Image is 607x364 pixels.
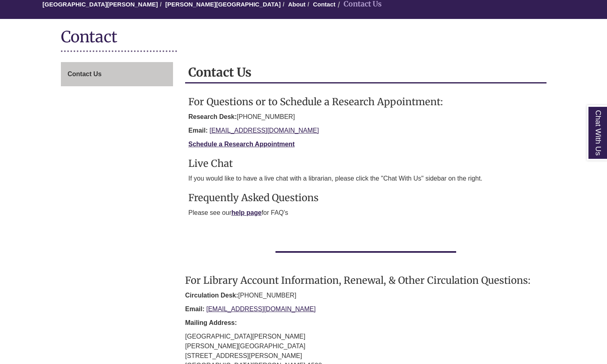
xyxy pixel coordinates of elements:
a: help page [232,209,262,216]
p: If you would like to have a live chat with a librarian, please click the "Chat With Us" sidebar o... [188,174,543,183]
h3: Frequently Asked Questions [188,191,543,204]
a: [GEOGRAPHIC_DATA][PERSON_NAME] [42,1,158,8]
a: Schedule a Research Appointment [188,141,294,148]
h3: For Questions or to Schedule a Research Appointment: [188,96,543,108]
strong: Email: [185,306,204,312]
h3: For Library Account Information, Renewal, & Other Circulation Questions: [185,274,547,287]
p: [PHONE_NUMBER] [185,291,547,300]
strong: Email: [188,127,208,134]
h2: Contact Us [185,62,547,83]
a: Contact [313,1,336,8]
h3: Live Chat [188,157,543,170]
h1: Contact [61,27,547,48]
strong: Circulation Desk: [185,292,238,299]
a: About [288,1,305,8]
a: [PERSON_NAME][GEOGRAPHIC_DATA] [165,1,281,8]
strong: Mailing Address: [185,319,237,326]
span: Contact Us [68,71,102,77]
div: Guide Page Menu [61,62,173,86]
a: [EMAIL_ADDRESS][DOMAIN_NAME] [209,127,319,134]
a: [EMAIL_ADDRESS][DOMAIN_NAME] [206,306,315,312]
strong: Research Desk: [188,113,237,120]
p: Please see our for FAQ's [188,208,543,218]
p: [PHONE_NUMBER] [188,112,543,122]
a: Contact Us [61,62,173,86]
